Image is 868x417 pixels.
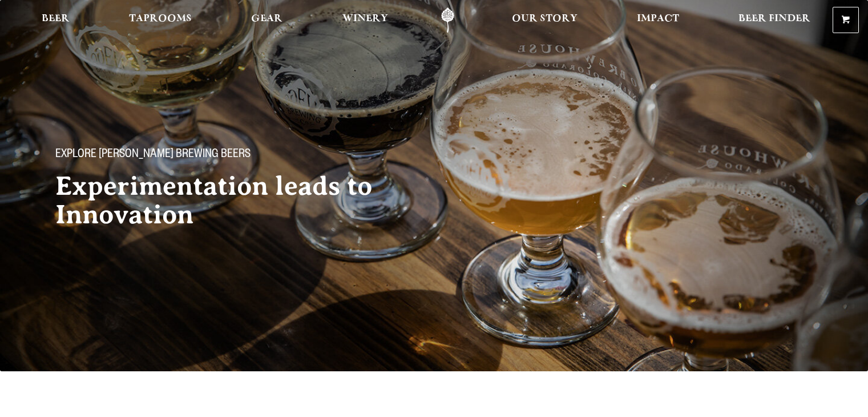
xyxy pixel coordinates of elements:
[512,14,578,23] span: Our Story
[731,7,818,33] a: Beer Finder
[629,7,687,33] a: Impact
[335,7,395,33] a: Winery
[55,148,251,163] span: Explore [PERSON_NAME] Brewing Beers
[342,14,388,23] span: Winery
[504,7,585,33] a: Our Story
[637,14,679,23] span: Impact
[55,172,411,229] h2: Experimentation leads to Innovation
[244,7,290,33] a: Gear
[122,7,199,33] a: Taprooms
[251,14,282,23] span: Gear
[129,14,192,23] span: Taprooms
[42,14,70,23] span: Beer
[34,7,77,33] a: Beer
[738,14,810,23] span: Beer Finder
[426,7,469,33] a: Odell Home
